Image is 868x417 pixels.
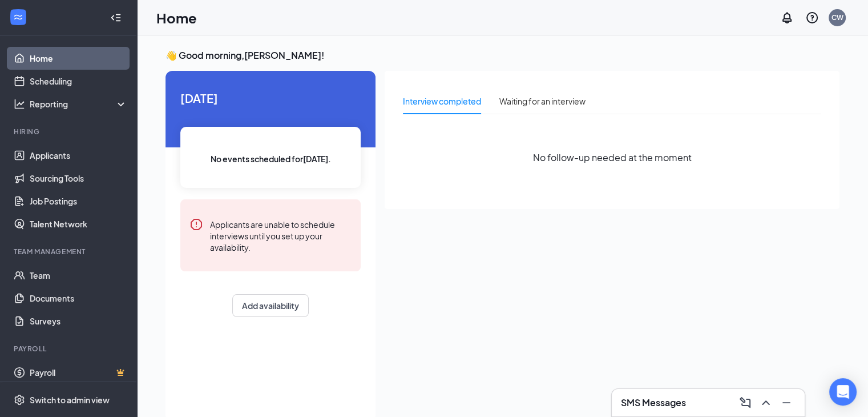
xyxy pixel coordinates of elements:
a: Documents [30,287,127,310]
a: PayrollCrown [30,361,127,384]
svg: Collapse [110,12,122,23]
svg: Error [189,218,203,231]
span: [DATE] [180,89,361,107]
div: Open Intercom Messenger [829,378,857,406]
button: Add availability [232,294,309,317]
div: Interview completed [403,95,481,107]
a: Sourcing Tools [30,167,127,190]
button: Minimize [777,394,796,412]
a: Surveys [30,310,127,332]
svg: Analysis [14,98,25,110]
svg: Minimize [780,396,793,410]
svg: ChevronUp [759,396,773,410]
a: Home [30,47,127,70]
div: Team Management [14,247,125,256]
svg: ComposeMessage [738,396,752,410]
svg: Settings [14,394,25,406]
div: Applicants are unable to schedule interviews until you set up your availability. [210,218,352,253]
a: Job Postings [30,190,127,212]
a: Talent Network [30,212,127,235]
div: Payroll [14,344,125,354]
h3: 👋 Good morning, [PERSON_NAME] ! [165,49,839,62]
div: Reporting [30,98,128,110]
div: CW [831,13,843,22]
h3: SMS Messages [621,396,686,409]
button: ComposeMessage [736,394,754,412]
svg: QuestionInfo [805,11,819,25]
div: Hiring [14,127,125,137]
svg: Notifications [780,11,794,25]
button: ChevronUp [757,394,775,412]
a: Scheduling [30,70,127,93]
span: No follow-up needed at the moment [533,150,692,165]
a: Team [30,264,127,287]
h1: Home [156,8,197,27]
div: Switch to admin view [30,394,110,406]
div: Waiting for an interview [499,95,586,107]
a: Applicants [30,144,127,167]
svg: WorkstreamLogo [13,11,24,23]
span: No events scheduled for [DATE] . [211,153,331,165]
